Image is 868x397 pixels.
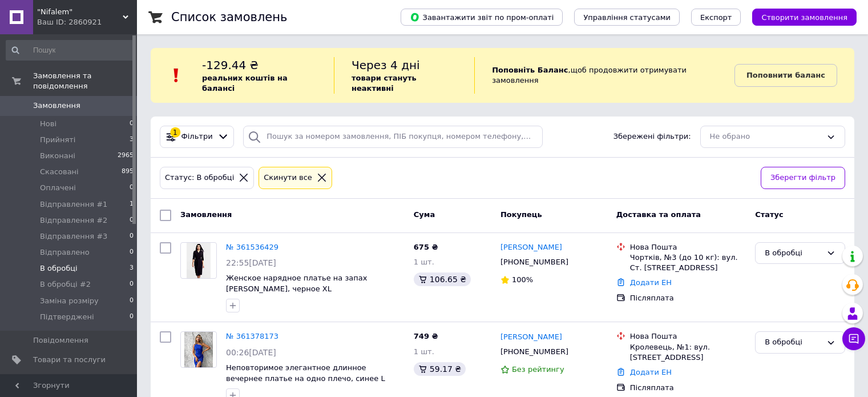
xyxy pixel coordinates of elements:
a: Додати ЕН [630,278,672,287]
span: Через 4 дні [352,58,420,72]
div: В обробці [765,247,822,259]
span: 1 шт. [414,347,434,356]
div: Чортків, №3 (до 10 кг): вул. Ст. [STREET_ADDRESS] [630,252,746,273]
span: Покупець [500,210,542,219]
span: Відправлено [40,247,90,258]
b: реальних коштів на балансі [202,74,288,93]
span: "Nifalem" [37,7,123,17]
span: Відправлення #2 [40,215,107,226]
span: Оплачені [40,183,76,193]
div: Післяплата [630,383,746,393]
span: Доставка та оплата [616,210,701,219]
span: Виконані [40,151,75,161]
span: Експорт [700,13,732,22]
div: 59.17 ₴ [414,362,466,376]
span: Товари та послуги [33,355,106,365]
span: 0 [130,247,134,258]
a: Неповторимое элегантное длинное вечернее платье на одно плечо, синее L [226,363,385,383]
div: Статус: В обробці [163,172,236,184]
h1: Список замовлень [171,10,287,24]
input: Пошук [6,40,135,61]
img: Фото товару [184,332,213,367]
span: Заміна розміру [40,296,99,306]
span: 22:55[DATE] [226,258,276,267]
span: В обробці #2 [40,279,91,290]
div: В обробці [765,336,822,348]
a: № 361378173 [226,332,278,340]
div: Нова Пошта [630,242,746,252]
span: 0 [130,215,134,226]
span: 895 [122,167,134,177]
img: Фото товару [187,243,211,278]
a: Додати ЕН [630,368,672,376]
span: В обробці [40,263,78,274]
span: 0 [130,296,134,306]
div: 106.65 ₴ [414,272,471,286]
span: -129.44 ₴ [202,58,259,72]
b: Поповніть Баланс [492,66,568,74]
div: Не обрано [710,131,822,143]
span: Скасовані [40,167,79,177]
b: товари стануть неактивні [352,74,417,93]
button: Зберегти фільтр [761,167,845,189]
span: Зберегти фільтр [770,172,835,184]
a: [PERSON_NAME] [500,332,562,343]
span: Замовлення [33,101,80,111]
div: , щоб продовжити отримувати замовлення [474,57,734,94]
span: Нові [40,119,56,129]
button: Управління статусами [574,9,680,26]
span: 1 [130,199,134,210]
span: Підтверджені [40,312,94,322]
a: Фото товару [180,331,217,368]
a: № 361536429 [226,243,278,251]
div: 1 [170,127,180,138]
span: 0 [130,119,134,129]
a: Женское нарядное платье на запах [PERSON_NAME], черное XL [226,274,367,293]
span: Відправлення #3 [40,231,107,242]
span: 675 ₴ [414,243,438,251]
span: 749 ₴ [414,332,438,340]
span: Замовлення [180,210,232,219]
span: Статус [755,210,784,219]
span: Без рейтингу [512,365,564,374]
span: Відправлення #1 [40,199,107,210]
div: Нова Пошта [630,331,746,342]
input: Пошук за номером замовлення, ПІБ покупця, номером телефону, Email, номером накладної [243,126,543,148]
span: Повідомлення [33,335,88,346]
span: Збережені фільтри: [613,131,691,142]
div: Cкинути все [261,172,314,184]
b: Поповнити баланс [746,71,825,79]
span: Фільтри [181,131,213,142]
button: Експорт [691,9,741,26]
a: Поповнити баланс [734,64,837,87]
a: [PERSON_NAME] [500,242,562,253]
a: Створити замовлення [741,13,857,21]
div: Кролевець, №1: вул. [STREET_ADDRESS] [630,342,746,363]
div: Післяплата [630,293,746,303]
span: 1 шт. [414,258,434,266]
span: 2965 [118,151,134,161]
span: 0 [130,231,134,242]
span: 0 [130,183,134,193]
span: Прийняті [40,135,75,145]
button: Створити замовлення [752,9,857,26]
span: Завантажити звіт по пром-оплаті [410,12,554,22]
span: Створити замовлення [761,13,847,22]
button: Чат з покупцем [842,327,865,350]
span: 0 [130,279,134,290]
span: 00:26[DATE] [226,348,276,357]
span: 3 [130,135,134,145]
button: Завантажити звіт по пром-оплаті [401,9,563,26]
span: Замовлення та повідомлення [33,71,137,91]
span: Cума [414,210,435,219]
img: :exclamation: [168,67,185,84]
span: Управління статусами [583,13,671,22]
div: Ваш ID: 2860921 [37,17,137,27]
span: 0 [130,312,134,322]
span: 3 [130,263,134,274]
a: Фото товару [180,242,217,279]
span: [PHONE_NUMBER] [500,347,568,356]
span: 100% [512,275,533,284]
